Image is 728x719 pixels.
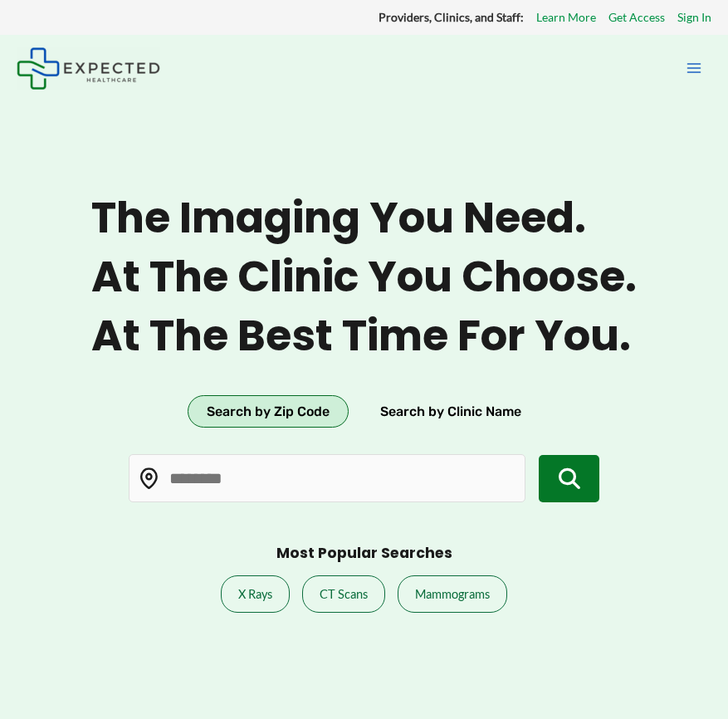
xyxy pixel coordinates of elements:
[677,51,711,86] button: Main menu toggle
[361,395,540,428] button: Search by Clinic Name
[608,7,665,28] a: Get Access
[91,193,637,243] span: The imaging you need.
[17,47,160,90] img: Expected Healthcare Logo - side, dark font, small
[398,575,507,613] a: Mammograms
[677,7,711,28] a: Sign In
[221,575,290,613] a: X Rays
[139,468,160,490] img: Location pin
[276,544,452,563] h3: Most Popular Searches
[302,575,385,613] a: CT Scans
[536,7,596,28] a: Learn More
[379,10,524,24] strong: Providers, Clinics, and Staff:
[91,311,637,361] span: At the best time for you.
[188,395,349,428] button: Search by Zip Code
[91,252,637,302] span: At the clinic you choose.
